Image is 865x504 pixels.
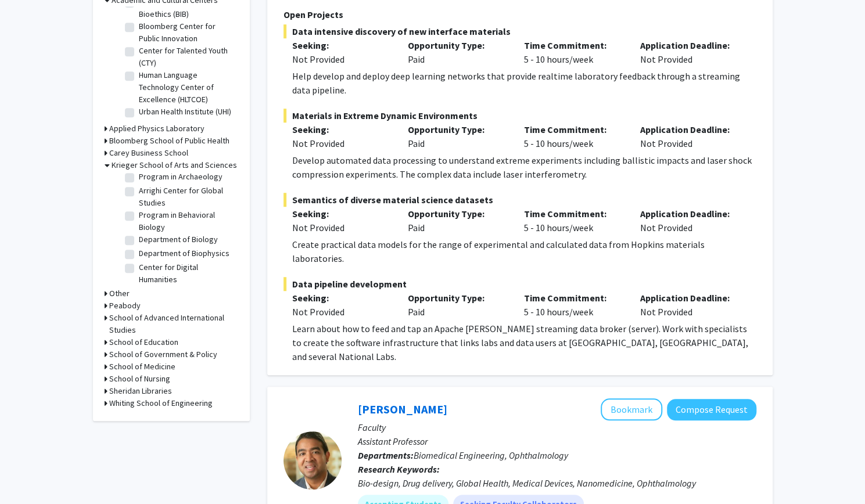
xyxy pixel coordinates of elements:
label: Department of Biophysics [139,247,229,260]
div: Paid [399,38,515,66]
h3: Peabody [109,300,141,312]
h3: School of Medicine [109,361,175,373]
div: Bio-design, Drug delivery, Global Health, Medical Devices, Nanomedicine, Ophthalmology [358,476,756,490]
span: Materials in Extreme Dynamic Environments [283,109,756,123]
h3: Bloomberg School of Public Health [109,135,229,147]
p: Opportunity Type: [408,291,507,305]
p: Time Commitment: [524,38,623,52]
p: Time Commitment: [524,123,623,136]
h3: Whiting School of Engineering [109,397,213,409]
div: Paid [399,207,515,235]
div: 5 - 10 hours/week [515,207,631,235]
div: Develop automated data processing to understand extreme experiments including ballistic impacts a... [292,153,756,181]
h3: Carey Business School [109,147,188,159]
div: Not Provided [292,221,391,235]
label: Department of Chemistry [139,286,227,298]
b: Departments: [358,449,414,461]
label: Center for Talented Youth (CTY) [139,45,235,69]
p: Seeking: [292,38,391,52]
div: Learn about how to feed and tap an Apache [PERSON_NAME] streaming data broker (server). Work with... [292,322,756,363]
p: Opportunity Type: [408,38,507,52]
span: Data intensive discovery of new interface materials [283,24,756,38]
div: Create practical data models for the range of experimental and calculated data from Hopkins mater... [292,237,756,265]
div: 5 - 10 hours/week [515,38,631,66]
b: Research Keywords: [358,463,440,475]
h3: Other [109,287,130,300]
label: Urban Health Institute (UHI) [139,106,231,118]
h3: School of Advanced International Studies [109,312,238,336]
p: Application Deadline: [640,291,739,305]
div: Help develop and deploy deep learning networks that provide realtime laboratory feedback through ... [292,69,756,97]
span: Biomedical Engineering, Ophthalmology [414,449,568,461]
div: Not Provided [292,136,391,150]
p: Seeking: [292,207,391,221]
label: Human Language Technology Center of Excellence (HLTCOE) [139,69,235,106]
iframe: Chat [9,452,49,495]
p: Time Commitment: [524,207,623,221]
button: Compose Request to Kunal Parikh [667,399,756,420]
h3: Applied Physics Laboratory [109,123,204,135]
p: Faculty [358,420,756,434]
p: Opportunity Type: [408,207,507,221]
p: Open Projects [283,8,756,21]
button: Add Kunal Parikh to Bookmarks [601,398,662,420]
a: [PERSON_NAME] [358,402,447,416]
h3: School of Government & Policy [109,348,217,361]
label: Program in Archaeology [139,171,222,183]
p: Application Deadline: [640,38,739,52]
h3: Sheridan Libraries [109,385,172,397]
h3: Krieger School of Arts and Sciences [112,159,237,171]
div: Paid [399,291,515,319]
p: Seeking: [292,123,391,136]
p: Assistant Professor [358,434,756,448]
div: Not Provided [292,52,391,66]
div: Not Provided [631,207,748,235]
label: Arrighi Center for Global Studies [139,185,235,209]
div: Paid [399,123,515,150]
label: Center for Digital Humanities [139,261,235,286]
p: Time Commitment: [524,291,623,305]
div: Not Provided [631,291,748,319]
span: Data pipeline development [283,277,756,291]
div: Not Provided [631,123,748,150]
label: Department of Biology [139,233,218,246]
p: Application Deadline: [640,123,739,136]
p: Application Deadline: [640,207,739,221]
p: Seeking: [292,291,391,305]
h3: School of Education [109,336,178,348]
h3: School of Nursing [109,373,170,385]
div: Not Provided [631,38,748,66]
p: Opportunity Type: [408,123,507,136]
div: 5 - 10 hours/week [515,291,631,319]
label: Bloomberg Center for Public Innovation [139,20,235,45]
div: Not Provided [292,305,391,319]
label: Program in Behavioral Biology [139,209,235,233]
div: 5 - 10 hours/week [515,123,631,150]
span: Semantics of diverse material science datasets [283,193,756,207]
